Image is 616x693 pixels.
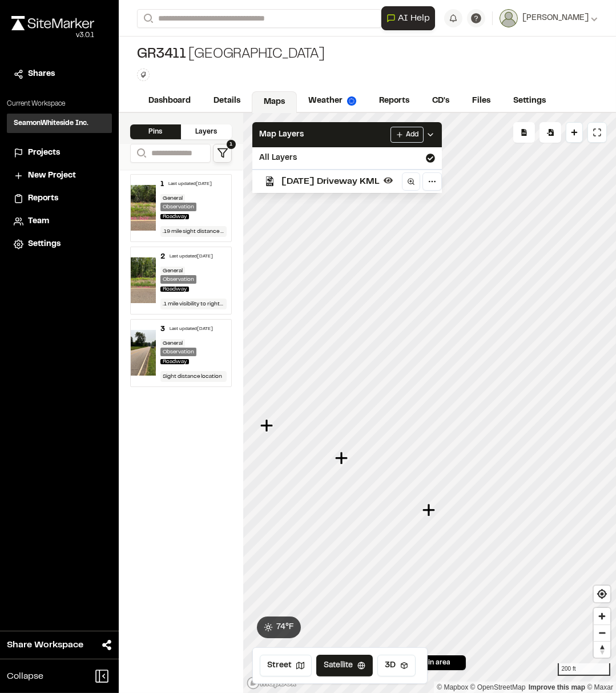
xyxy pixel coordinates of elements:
[243,113,616,693] canvas: Map
[28,215,49,228] span: Team
[402,172,420,191] a: Zoom to layer
[297,90,368,112] a: Weather
[160,324,165,335] div: 3
[168,181,212,188] div: Last updated [DATE]
[181,124,232,139] div: Layers
[14,118,88,128] h3: SeamonWhiteside Inc.
[28,238,61,251] span: Settings
[247,676,297,690] a: Mapbox logo
[381,174,395,187] button: Hide layer
[522,12,589,25] span: [PERSON_NAME]
[381,6,440,30] div: Open AI Assistant
[316,655,373,676] button: Satellite
[252,91,297,113] a: Maps
[160,267,185,275] div: General
[529,683,585,691] a: Map feedback
[347,96,356,106] img: precipai.png
[170,326,213,333] div: Last updated [DATE]
[130,124,181,139] div: Pins
[594,642,610,658] span: Reset bearing to north
[539,122,561,143] div: Import Pins into your project
[28,192,58,205] span: Reports
[500,9,598,27] button: [PERSON_NAME]
[265,176,275,186] img: kml_black_icon64.png
[252,147,442,169] div: All Layers
[227,140,236,149] span: 1
[28,170,76,182] span: New Project
[500,9,518,27] img: User
[14,215,105,228] a: Team
[7,670,43,683] span: Collapse
[160,287,189,292] span: Roadway
[502,90,557,112] a: Settings
[594,608,610,624] button: Zoom in
[461,90,502,112] a: Files
[131,257,156,303] img: file
[260,418,275,433] div: Map marker
[14,68,105,80] a: Shares
[137,69,150,81] button: Edit Tags
[137,9,158,28] button: Search
[437,683,468,691] a: Mapbox
[259,128,304,141] span: Map Layers
[257,617,301,638] button: 74°F
[160,194,185,203] div: General
[160,371,227,382] div: Sight distance location
[558,663,610,676] div: 200 ft
[160,348,196,356] div: Observation
[28,68,55,80] span: Shares
[470,683,526,691] a: OpenStreetMap
[137,90,202,112] a: Dashboard
[11,16,94,30] img: rebrand.png
[381,6,435,30] button: Open AI Assistant
[594,624,610,641] button: Zoom out
[170,253,213,260] div: Last updated [DATE]
[130,144,151,163] button: Search
[398,11,430,25] span: AI Help
[368,90,421,112] a: Reports
[377,655,416,676] button: 3D
[7,638,83,652] span: Share Workspace
[406,130,418,140] span: Add
[137,46,186,64] span: GR3411
[160,226,227,237] div: .19 mile sight distance to left and .125 to the right
[513,122,535,143] div: No pins available to export
[14,238,105,251] a: Settings
[213,144,231,163] button: 1
[160,252,165,262] div: 2
[260,655,312,676] button: Street
[11,30,94,41] div: Oh geez...please don't...
[160,179,164,190] div: 1
[137,46,324,64] div: [GEOGRAPHIC_DATA]
[160,203,196,211] div: Observation
[202,90,252,112] a: Details
[335,451,350,466] div: Map marker
[28,147,60,159] span: Projects
[160,359,189,364] span: Roadway
[594,641,610,658] button: Reset bearing to north
[160,214,189,219] span: Roadway
[422,503,437,518] div: Map marker
[7,99,112,109] p: Current Workspace
[131,185,156,231] img: file
[160,275,196,284] div: Observation
[390,127,424,143] button: Add
[131,330,156,376] img: file
[587,683,613,691] a: Maxar
[14,170,105,182] a: New Project
[160,299,227,309] div: .1 mile visibility to right and 354’ to left
[276,621,294,634] span: 74 ° F
[14,192,105,205] a: Reports
[421,90,461,112] a: CD's
[281,175,379,188] span: [DATE] Driveway KML
[408,658,450,668] span: 3 pins in area
[14,147,105,159] a: Projects
[594,586,610,602] button: Find my location
[160,339,185,348] div: General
